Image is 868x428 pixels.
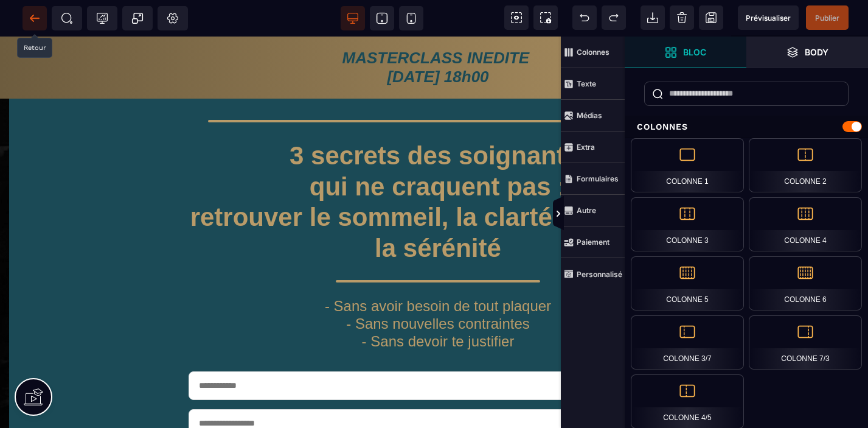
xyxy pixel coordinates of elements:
[61,12,73,24] span: SEO
[625,196,637,233] span: Afficher les vues
[561,68,625,100] span: Texte
[182,98,693,233] h1: 3 secrets des soignants qui ne craquent pas : retrouver le sommeil, la clarté mentale et la sérénité
[806,5,849,30] span: Enregistrer le contenu
[670,5,694,30] span: Nettoyage
[805,47,828,57] strong: Body
[561,37,625,68] span: Colonnes
[561,195,625,226] span: Autre
[625,116,868,138] div: Colonnes
[341,6,365,30] span: Voir bureau
[738,5,799,30] span: Aperçu
[561,258,625,290] span: Personnalisé
[749,256,862,310] div: Colonne 6
[631,256,744,310] div: Colonne 5
[167,12,179,24] span: Réglages Body
[533,5,558,30] span: Capture d'écran
[504,5,529,30] span: Voir les composants
[577,270,622,279] strong: Personnalisé
[131,12,144,24] span: Popup
[746,37,868,68] span: Ouvrir les calques
[577,237,609,247] strong: Paiement
[631,197,744,251] div: Colonne 3
[96,12,108,24] span: Tracking
[749,138,862,192] div: Colonne 2
[87,6,117,30] span: Code de suivi
[631,315,744,370] div: Colonne 3/7
[158,6,188,30] span: Favicon
[577,174,619,183] strong: Formulaires
[18,9,858,53] text: MASTERCLASS INEDITE [DATE] 18h00
[572,5,597,30] span: Défaire
[23,6,47,30] span: Retour
[561,226,625,258] span: Paiement
[122,6,153,30] span: Créer une alerte modale
[699,5,723,30] span: Enregistrer
[370,6,394,30] span: Voir tablette
[815,13,839,23] span: Publier
[577,111,602,120] strong: Médias
[561,100,625,132] span: Médias
[52,6,82,30] span: Métadata SEO
[625,37,746,68] span: Ouvrir les blocs
[577,79,596,88] strong: Texte
[399,6,423,30] span: Voir mobile
[641,5,665,30] span: Importer
[749,315,862,370] div: Colonne 7/3
[631,138,744,192] div: Colonne 1
[182,258,693,314] h1: - Sans avoir besoin de tout plaquer - Sans nouvelles contraintes - Sans devoir te justifier
[577,47,609,57] strong: Colonnes
[561,163,625,195] span: Formulaires
[602,5,626,30] span: Rétablir
[749,197,862,251] div: Colonne 4
[561,132,625,163] span: Extra
[746,13,791,23] span: Prévisualiser
[683,47,706,57] strong: Bloc
[577,206,596,215] strong: Autre
[577,142,595,152] strong: Extra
